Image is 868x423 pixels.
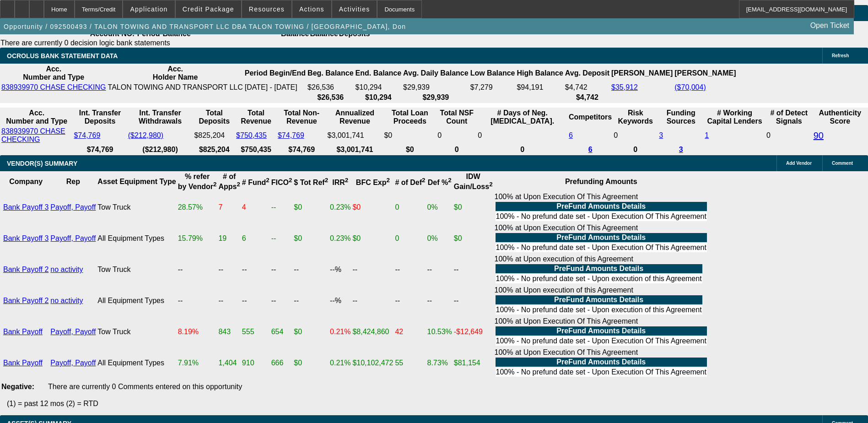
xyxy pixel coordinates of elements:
[218,192,240,222] td: 7
[352,223,394,254] td: $0
[807,18,853,33] a: Open Ticket
[565,93,610,102] th: $4,742
[183,5,234,13] span: Credit Package
[242,192,270,222] td: 4
[327,145,383,154] th: $3,001,741
[813,108,867,126] th: Authenticity Score
[453,255,493,285] td: --
[613,145,658,154] th: 0
[565,83,610,92] td: $4,742
[7,400,868,408] p: (1) = past 12 mos (2) = RTD
[477,127,567,144] td: 0
[289,177,292,184] sup: 2
[178,223,217,254] td: 15.79%
[97,255,176,285] td: Tow Truck
[128,145,193,154] th: ($212,980)
[658,108,703,126] th: Funding Sources
[611,83,638,91] a: $35,912
[3,203,49,211] a: Bank Payoff 3
[194,145,235,154] th: $825,204
[237,181,240,188] sup: 2
[307,93,354,102] th: $26,536
[453,192,493,222] td: $0
[1,83,106,91] a: 838939970 CHASE CHECKING
[679,146,683,153] a: 3
[50,297,83,304] a: no activity
[271,179,292,186] b: FICO
[266,177,269,184] sup: 2
[236,108,276,126] th: Total Revenue
[496,212,707,221] td: 100% - No prefund date set - Upon Execution Of This Agreement
[496,368,707,377] td: 100% - No prefund date set - Upon Execution Of This Agreement
[556,202,646,210] b: PreFund Amounts Details
[766,108,812,126] th: # of Detect Signals
[236,131,267,139] a: $750,435
[293,223,329,254] td: $0
[332,0,377,18] button: Activities
[427,223,453,254] td: 0%
[394,223,426,254] td: 0
[329,255,351,285] td: --%
[277,145,326,154] th: $74,769
[244,65,306,82] th: Period Begin/End
[554,265,643,272] b: PreFund Amounts Details
[1,108,72,126] th: Acc. Number and Type
[516,83,563,92] td: $94,191
[427,348,453,378] td: 8.73%
[271,223,293,254] td: --
[355,83,402,92] td: $10,294
[244,83,306,92] td: [DATE] - [DATE]
[329,348,351,378] td: 0.21%
[394,348,426,378] td: 55
[766,127,812,144] td: 0
[108,83,243,92] td: TALON TOWING AND TRANSPORT LLC
[352,286,394,316] td: --
[50,203,96,211] a: Payoff, Payoff
[329,317,351,347] td: 0.21%
[496,274,702,283] td: 100% - No prefund date set - Upon execution of this Agreement
[329,192,351,222] td: 0.23%
[569,131,573,139] a: 6
[178,286,217,316] td: --
[674,65,736,82] th: [PERSON_NAME]
[352,317,394,347] td: $8,424,860
[97,348,176,378] td: All Equipment Types
[394,317,426,347] td: 42
[7,52,118,60] span: OCROLUS BANK STATEMENT DATA
[178,317,217,347] td: 8.19%
[613,127,658,144] td: 0
[554,296,643,304] b: PreFund Amounts Details
[556,233,646,241] b: PreFund Amounts Details
[437,127,476,144] td: 0
[277,108,326,126] th: Total Non-Revenue
[307,65,354,82] th: Beg. Balance
[613,108,658,126] th: Risk Keywords
[329,223,351,254] td: 0.23%
[355,93,402,102] th: $10,294
[1,65,107,82] th: Acc. Number and Type
[565,65,610,82] th: Avg. Deposit
[352,255,394,285] td: --
[213,181,216,188] sup: 2
[568,108,612,126] th: Competitors
[218,286,240,316] td: --
[403,83,469,92] td: $29,939
[194,127,235,144] td: $825,204
[387,177,390,184] sup: 2
[495,286,708,315] div: 100% at Upon execution of this Agreement
[293,192,329,222] td: $0
[495,317,708,347] div: 100% at Upon Execution Of This Agreement
[293,286,329,316] td: --
[495,348,708,378] div: 100% at Upon Execution Of This Agreement
[97,223,176,254] td: All Equipment Types
[218,223,240,254] td: 19
[97,317,176,347] td: Tow Truck
[3,266,49,273] a: Bank Payoff 2
[659,131,663,139] a: 3
[832,53,849,58] span: Refresh
[178,173,217,190] b: % refer by Vendor
[356,179,390,186] b: BFC Exp
[97,286,176,316] td: All Equipment Types
[9,178,43,185] b: Company
[453,348,493,378] td: $81,154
